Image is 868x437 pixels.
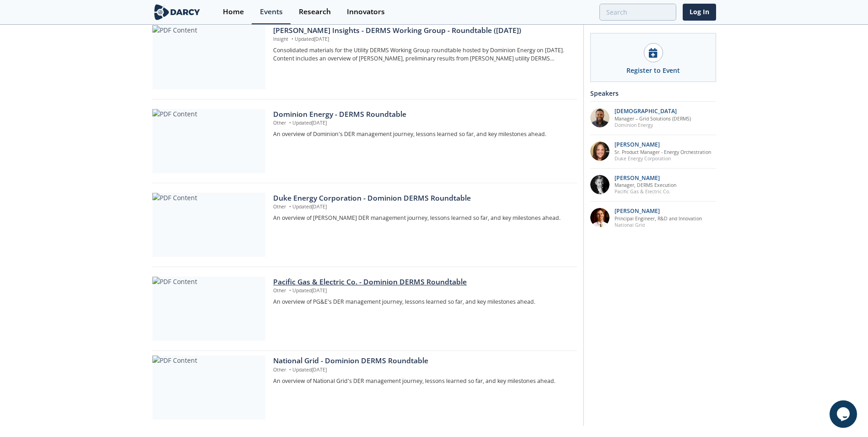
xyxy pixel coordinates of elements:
[287,120,292,126] span: •
[273,120,570,127] p: Other Updated [DATE]
[615,122,691,128] p: Dominion Energy
[273,377,570,385] p: An overview of National Grid's DER management journey, lessons learned so far, and key milestones...
[615,149,711,155] p: Sr. Product Manager - Energy Orchestration
[615,142,711,148] p: [PERSON_NAME]
[273,298,570,306] p: An overview of PG&E's DER management journey, lessons learned so far, and key milestones ahead.
[273,214,570,222] p: An overview of [PERSON_NAME] DER management journey, lessons learned so far, and key milestones a...
[683,4,716,21] a: Log In
[615,108,691,115] p: [DEMOGRAPHIC_DATA]
[287,287,292,294] span: •
[223,8,244,16] div: Home
[590,85,716,101] div: Speakers
[830,400,859,428] iframe: chat widget
[599,4,676,21] input: Advanced Search
[287,203,292,210] span: •
[273,277,570,288] div: Pacific Gas & Electric Co. - Dominion DERMS Roundtable
[273,203,570,211] p: Other Updated [DATE]
[287,366,292,373] span: •
[273,355,570,366] div: National Grid - Dominion DERMS Roundtable
[615,115,691,122] p: Manager – Grid Solutions (DERMS)
[590,208,609,227] img: 5c17014f-f4c2-466a-bcf8-b0679c4617c8
[152,193,577,257] a: PDF Content Duke Energy Corporation - Dominion DERMS Roundtable Other •Updated[DATE] An overview ...
[290,36,295,42] span: •
[273,109,570,120] div: Dominion Energy - DERMS Roundtable
[152,355,577,420] a: PDF Content National Grid - Dominion DERMS Roundtable Other •Updated[DATE] An overview of Nationa...
[273,36,570,43] p: Insight Updated [DATE]
[615,222,702,228] p: National Grid
[615,215,702,222] p: Principal Engineer, R&D and Innovation
[347,8,385,16] div: Innovators
[615,208,702,214] p: [PERSON_NAME]
[299,8,331,16] div: Research
[615,175,676,181] p: [PERSON_NAME]
[152,277,577,341] a: PDF Content Pacific Gas & Electric Co. - Dominion DERMS Roundtable Other •Updated[DATE] An overvi...
[615,155,711,162] p: Duke Energy Corporation
[273,366,570,374] p: Other Updated [DATE]
[273,287,570,295] p: Other Updated [DATE]
[273,193,570,204] div: Duke Energy Corporation - Dominion DERMS Roundtable
[152,4,202,20] img: logo-wide.svg
[152,25,577,89] a: PDF Content [PERSON_NAME] Insights - DERMS Working Group - Roundtable ([DATE]) Insight •Updated[D...
[273,130,570,138] p: An overview of Dominion's DER management journey, lessons learned so far, and key milestones ahead.
[590,142,609,161] img: 843c14ae-e913-44c5-9837-67ee49689ff2
[152,109,577,173] a: PDF Content Dominion Energy - DERMS Roundtable Other •Updated[DATE] An overview of Dominion's DER...
[626,66,680,75] div: Register to Event
[615,182,676,188] p: Manager, DERMS Execution
[273,46,570,63] p: Consolidated materials for the Utility DERMS Working Group roundtable hosted by Dominion Energy o...
[590,175,609,194] img: 8f6c1b47-f231-476b-b84b-f58aae734ab1
[260,8,283,16] div: Events
[615,188,676,195] p: Pacific Gas & Electric Co.
[273,25,570,36] div: [PERSON_NAME] Insights - DERMS Working Group - Roundtable ([DATE])
[590,108,609,127] img: fd67f595-ef0f-48f8-8262-b894f5c272d2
